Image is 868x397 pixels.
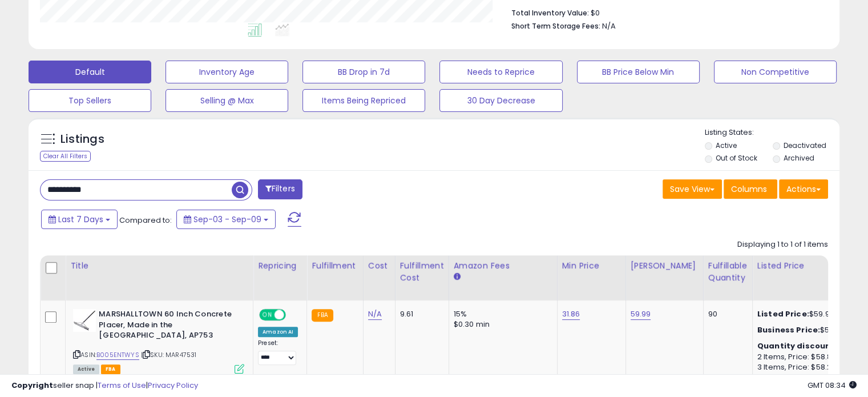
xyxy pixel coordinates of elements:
[716,153,757,163] label: Out of Stock
[73,309,96,332] img: 31QKzSqS8LL._SL40_.jpg
[165,61,288,83] button: Inventory Age
[783,153,814,163] label: Archived
[70,260,248,272] div: Title
[73,364,99,374] span: All listings currently available for purchase on Amazon
[29,61,151,83] button: Default
[731,183,767,195] span: Columns
[58,214,103,225] span: Last 7 Days
[631,308,651,320] a: 59.99
[176,210,276,229] button: Sep-03 - Sep-09
[141,350,197,359] span: | SKU: MAR47531
[41,210,118,229] button: Last 7 Days
[511,21,600,31] b: Short Term Storage Fees:
[757,372,852,383] div: 4 Items, Price: $57.63
[757,362,852,372] div: 3 Items, Price: $58.23
[663,179,722,199] button: Save View
[454,309,548,319] div: 15%
[808,380,857,391] span: 2025-09-17 08:34 GMT
[724,179,777,199] button: Columns
[400,260,444,284] div: Fulfillment Cost
[29,89,151,112] button: Top Sellers
[454,260,552,272] div: Amazon Fees
[11,380,198,391] div: seller snap | |
[562,260,621,272] div: Min Price
[312,260,358,272] div: Fulfillment
[73,309,244,372] div: ASIN:
[312,309,333,322] small: FBA
[757,340,839,351] b: Quantity discounts
[400,309,440,319] div: 9.61
[779,179,828,199] button: Actions
[757,341,852,351] div: :
[302,61,425,83] button: BB Drop in 7d
[716,141,737,150] label: Active
[284,310,302,320] span: OFF
[708,309,744,319] div: 90
[737,239,828,250] div: Displaying 1 to 1 of 1 items
[439,89,562,112] button: 30 Day Decrease
[602,21,616,31] span: N/A
[60,131,104,147] h5: Listings
[454,319,548,330] div: $0.30 min
[783,141,826,150] label: Deactivated
[302,89,425,112] button: Items Being Repriced
[258,339,298,365] div: Preset:
[757,352,852,362] div: 2 Items, Price: $58.83
[193,214,261,225] span: Sep-03 - Sep-09
[258,179,302,199] button: Filters
[714,61,837,83] button: Non Competitive
[99,309,237,344] b: MARSHALLTOWN 60 Inch Concrete Placer, Made in the [GEOGRAPHIC_DATA], AP753
[511,8,589,18] b: Total Inventory Value:
[757,260,856,272] div: Listed Price
[101,364,120,374] span: FBA
[705,127,839,138] p: Listing States:
[40,151,91,162] div: Clear All Filters
[258,260,302,272] div: Repricing
[11,380,53,391] strong: Copyright
[165,89,288,112] button: Selling @ Max
[511,5,819,19] li: $0
[258,327,298,337] div: Amazon AI
[757,325,852,335] div: $59.98
[368,308,382,320] a: N/A
[439,61,562,83] button: Needs to Reprice
[98,380,146,391] a: Terms of Use
[757,308,809,319] b: Listed Price:
[562,308,580,320] a: 31.86
[757,309,852,319] div: $59.99
[96,350,139,360] a: B005ENTWYS
[260,310,274,320] span: ON
[577,61,700,83] button: BB Price Below Min
[368,260,390,272] div: Cost
[119,215,172,226] span: Compared to:
[757,324,820,335] b: Business Price:
[148,380,198,391] a: Privacy Policy
[708,260,748,284] div: Fulfillable Quantity
[631,260,699,272] div: [PERSON_NAME]
[454,272,461,282] small: Amazon Fees.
